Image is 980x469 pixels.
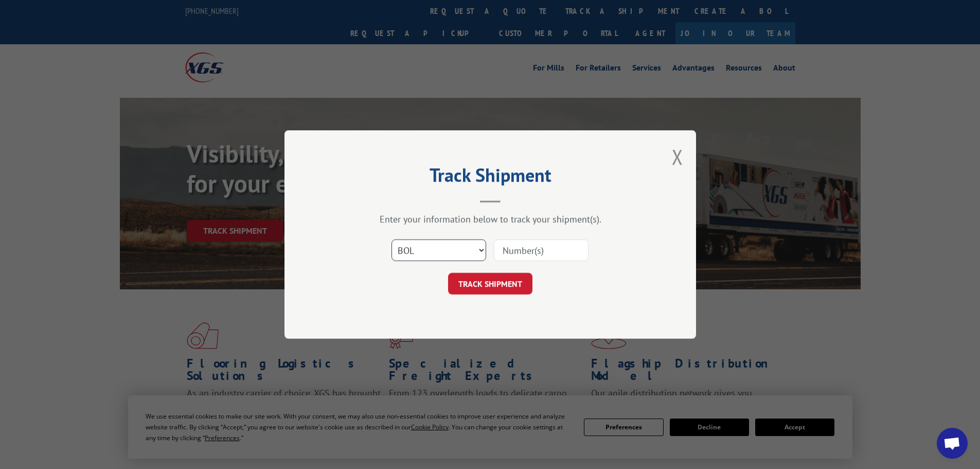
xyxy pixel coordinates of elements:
input: Number(s) [494,239,589,261]
button: Close modal [672,143,683,170]
button: TRACK SHIPMENT [448,273,532,294]
a: Open chat [937,428,968,459]
h2: Track Shipment [336,168,645,187]
div: Enter your information below to track your shipment(s). [336,213,645,225]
